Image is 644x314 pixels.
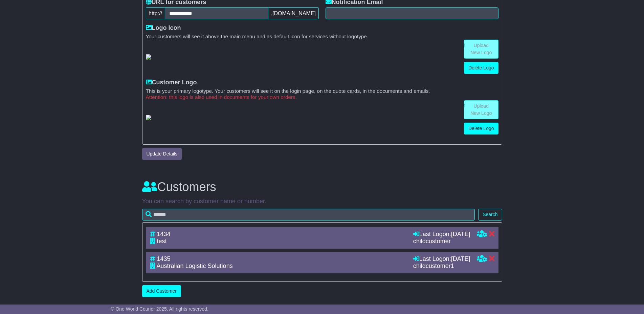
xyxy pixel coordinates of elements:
a: Delete Logo [464,62,498,74]
div: childcustomer1 [413,263,470,270]
span: 1435 [157,255,171,262]
p: You can search by customer name or number. [142,198,502,205]
div: Last Logon: [413,231,470,238]
a: Delete Logo [464,123,498,134]
a: Upload New Logo [464,100,498,119]
label: Logo Icon [146,24,181,32]
div: Last Logon: [413,255,470,263]
h3: Customers [142,180,502,194]
span: 1434 [157,231,171,237]
span: [DATE] [451,255,470,262]
span: Australian Logistic Solutions [157,263,233,269]
label: Customer Logo [146,79,197,86]
span: © One World Courier 2025. All rights reserved. [111,306,208,312]
span: [DATE] [451,231,470,237]
small: This is your primary logotype. Your customers will see it on the login page, on the quote cards, ... [146,88,498,94]
a: Upload New Logo [464,40,498,59]
button: Update Details [142,148,182,160]
span: test [157,238,167,245]
span: .[DOMAIN_NAME] [268,7,318,19]
button: Search [478,209,502,221]
img: GetCustomerLogo [146,115,151,120]
img: GetResellerIconLogo [146,54,151,60]
small: Attention: this logo is also used in documents for your own orders. [146,94,498,100]
small: Your customers will see it above the main menu and as default icon for services without logotype. [146,34,498,40]
a: Add Customer [142,285,181,297]
div: childcustomer [413,238,470,245]
span: http:// [146,7,165,19]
